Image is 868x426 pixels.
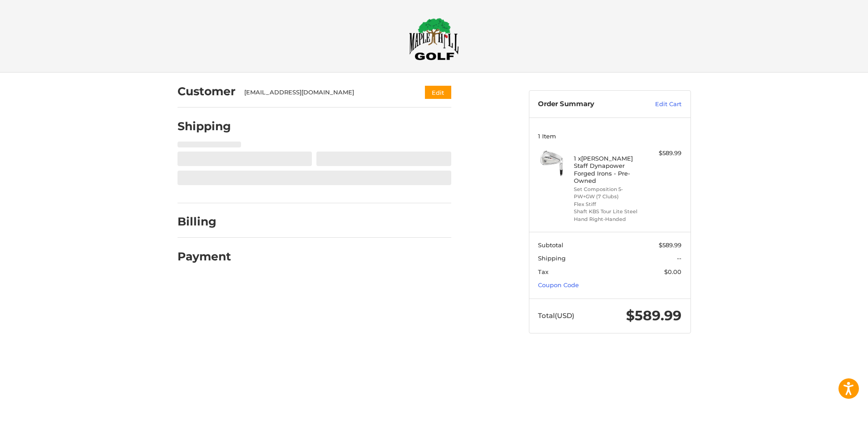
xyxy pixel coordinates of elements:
[574,186,643,201] li: Set Composition 5-PW+GW (7 Clubs)
[636,100,681,109] a: Edit Cart
[574,201,643,208] li: Flex Stiff
[538,132,681,140] h3: 1 Item
[425,86,451,99] button: Edit
[178,119,231,133] h2: Shipping
[538,268,548,275] span: Tax
[646,149,681,158] div: $589.99
[244,88,407,97] div: [EMAIL_ADDRESS][DOMAIN_NAME]
[677,255,681,262] span: --
[538,255,566,262] span: Shipping
[664,268,681,275] span: $0.00
[574,155,643,184] h4: 1 x [PERSON_NAME] Staff Dynapower Forged Irons - Pre-Owned
[538,311,574,320] span: Total (USD)
[626,307,681,324] span: $589.99
[574,208,643,215] li: Shaft KBS Tour Lite Steel
[178,84,236,98] h2: Customer
[538,241,563,249] span: Subtotal
[574,215,643,223] li: Hand Right-Handed
[178,215,231,229] h2: Billing
[178,250,231,264] h2: Payment
[538,100,636,109] h3: Order Summary
[409,18,459,60] img: Maple Hill Golf
[538,281,579,289] a: Coupon Code
[659,241,681,249] span: $589.99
